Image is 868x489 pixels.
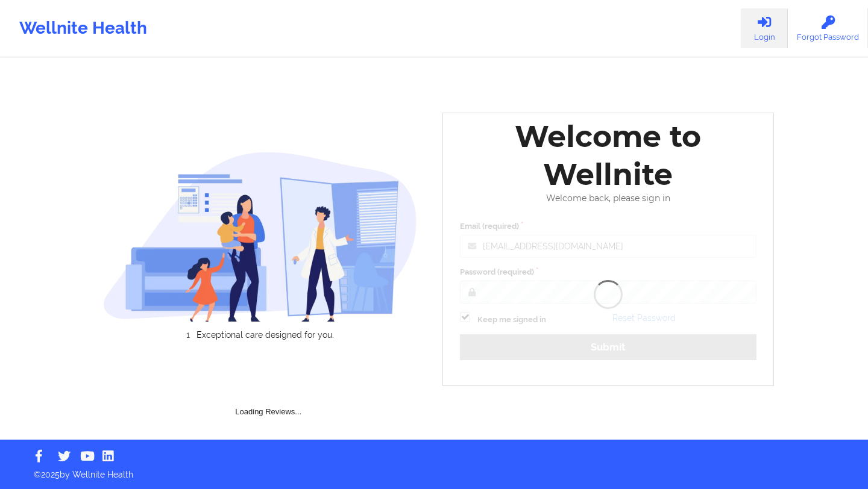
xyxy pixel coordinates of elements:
div: Welcome to Wellnite [451,117,765,193]
div: Loading Reviews... [103,360,435,418]
p: © 2025 by Wellnite Health [25,460,843,481]
div: Welcome back, please sign in [451,193,765,204]
a: Forgot Password [788,8,868,48]
img: wellnite-auth-hero_200.c722682e.png [103,151,418,322]
a: Login [741,8,788,48]
li: Exceptional care designed for you. [113,330,417,340]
